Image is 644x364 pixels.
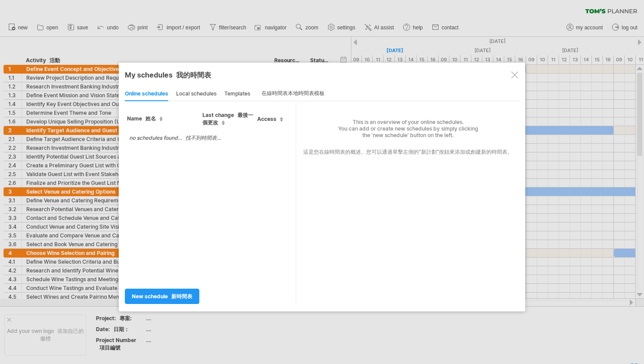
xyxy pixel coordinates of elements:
span: Access [257,116,283,122]
translation: 找不到時間表... [185,134,221,141]
div: online schedules [125,87,168,101]
span: Name [127,115,163,122]
div: templates [224,87,250,101]
translation: 我的時間表 [176,71,211,79]
translation: 姓名 [145,115,156,122]
translation: 在線時間表本地時間表模板 [262,90,325,96]
td: no schedules found... [125,130,225,146]
span: Last change [202,112,253,126]
div: My schedules [125,71,519,80]
translation: 新時間表 [171,293,192,300]
a: new schedule新時間表 [125,289,199,304]
translation: 最後一個更改 [202,112,253,126]
span: new schedule [132,293,192,300]
translation: 這是您在線時間表的概述。您可以通過單擊左側的"新計劃"按鈕來添加或創建新的時間表。 [303,142,513,156]
div: local schedules [176,87,216,101]
div: This is an overview of your online schedules. You can add or create new schedules by simply click... [296,101,513,156]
